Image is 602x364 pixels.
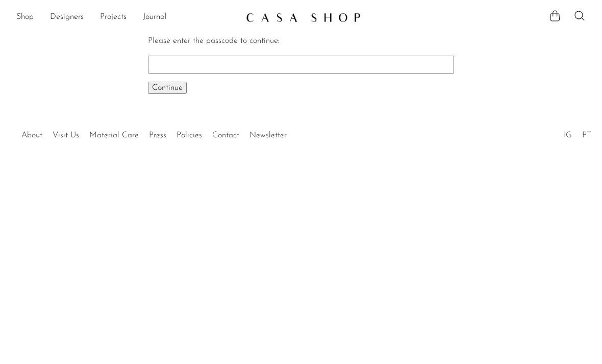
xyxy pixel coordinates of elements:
a: Policies [177,131,202,139]
span: Continue [152,84,183,92]
nav: Desktop navigation [16,9,238,26]
a: About [21,131,42,139]
a: Visit Us [53,131,79,139]
a: Designers [50,11,84,24]
ul: Social Medias [559,123,596,142]
label: Please enter the passcode to continue: [148,37,280,45]
a: Press [149,131,166,139]
ul: Quick links [16,123,292,142]
ul: NEW HEADER MENU [16,9,238,26]
a: Shop [16,11,34,24]
a: Journal [143,11,167,24]
a: PT [582,131,591,139]
a: IG [564,131,572,139]
a: Material Care [89,131,139,139]
button: Continue [148,82,187,94]
a: Projects [100,11,127,24]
